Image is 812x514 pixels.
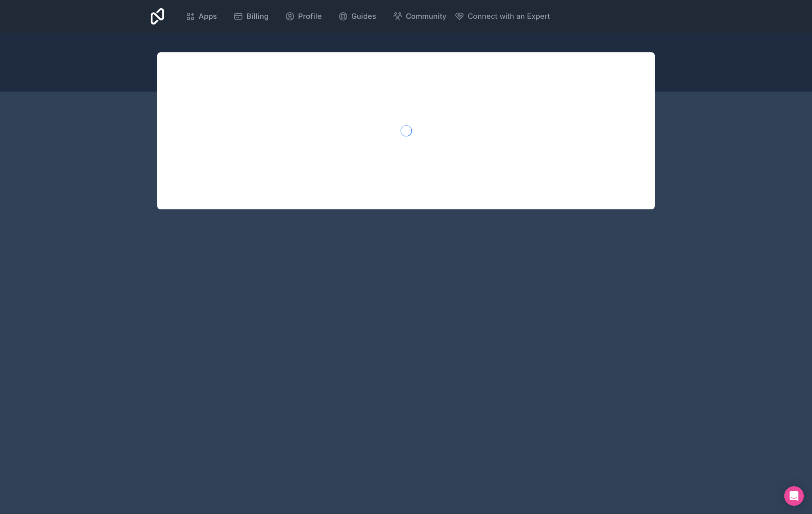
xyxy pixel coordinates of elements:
[247,11,269,22] span: Billing
[227,7,275,25] a: Billing
[199,11,217,22] span: Apps
[386,7,453,25] a: Community
[179,7,224,25] a: Apps
[468,11,550,22] span: Connect with an Expert
[351,11,376,22] span: Guides
[455,11,550,22] button: Connect with an Expert
[332,7,383,25] a: Guides
[278,7,328,25] a: Profile
[406,11,446,22] span: Community
[784,486,804,506] div: Open Intercom Messenger
[298,11,322,22] span: Profile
